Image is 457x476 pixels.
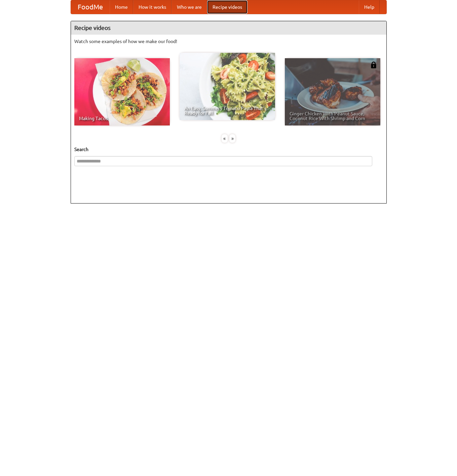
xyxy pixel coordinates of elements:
h4: Recipe videos [71,21,386,35]
a: Help [359,0,380,14]
div: » [229,134,235,143]
p: Watch some examples of how we make our food! [74,38,383,45]
span: Making Tacos [79,116,165,121]
img: 483408.png [370,62,377,68]
h5: Search [74,146,383,153]
span: An Easy, Summery Tomato Pasta That's Ready for Fall [184,106,270,115]
div: « [222,134,228,143]
a: Home [110,0,133,14]
a: Making Tacos [74,58,170,125]
a: An Easy, Summery Tomato Pasta That's Ready for Fall [180,53,275,120]
a: How it works [133,0,172,14]
a: FoodMe [71,0,110,14]
a: Recipe videos [207,0,247,14]
a: Who we are [172,0,207,14]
